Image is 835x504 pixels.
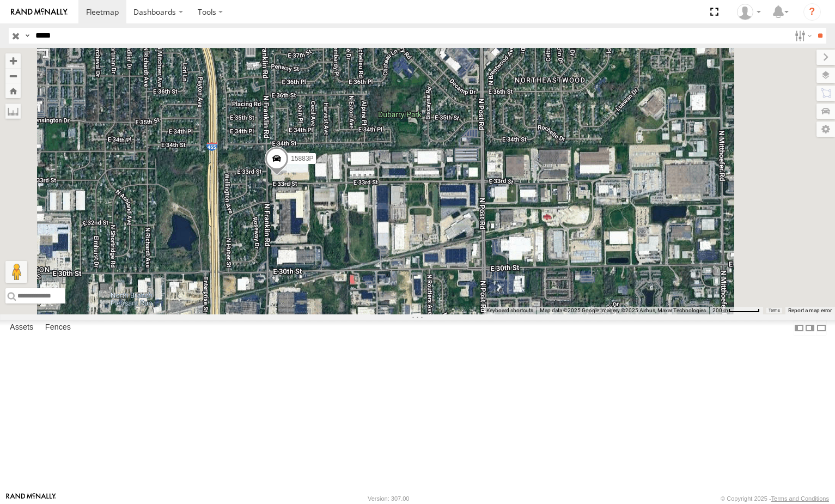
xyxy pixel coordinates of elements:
label: Assets [4,320,39,336]
button: Zoom Home [5,83,21,98]
i: ? [803,3,821,21]
img: rand-logo.svg [11,8,68,16]
label: Fences [40,320,76,336]
a: Visit our Website [6,493,56,504]
div: © Copyright 2025 - [721,495,829,502]
label: Search Query [23,28,32,44]
label: Dock Summary Table to the Left [794,320,804,336]
button: Keyboard shortcuts [486,307,533,314]
div: Version: 307.00 [368,495,409,502]
a: Terms (opens in new tab) [769,308,780,313]
button: Drag Pegman onto the map to open Street View [5,261,27,283]
button: Zoom out [5,68,21,83]
span: 200 m [712,307,728,313]
a: Terms and Conditions [771,495,829,502]
button: Map Scale: 200 m per 54 pixels [709,307,763,314]
label: Search Filter Options [790,28,814,44]
label: Dock Summary Table to the Right [804,320,815,336]
label: Measure [5,104,21,119]
span: Map data ©2025 Google Imagery ©2025 Airbus, Maxar Technologies [540,307,706,313]
div: Paul Withrow [733,4,765,20]
a: Report a map error [788,307,832,313]
label: Map Settings [816,122,835,137]
label: Hide Summary Table [816,320,827,336]
button: Zoom in [5,53,21,68]
span: 15883P [291,155,313,162]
